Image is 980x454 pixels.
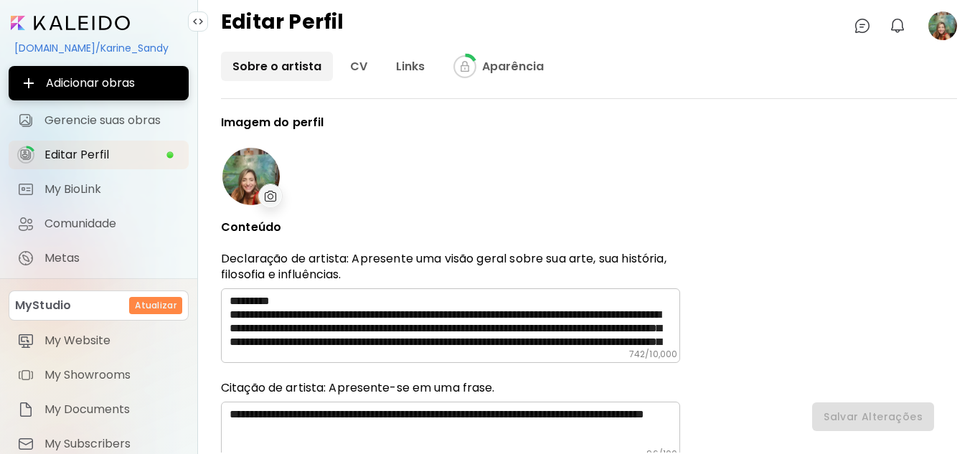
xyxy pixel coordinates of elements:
p: Imagem do perfil [221,116,680,129]
img: Gerencie suas obras icon [17,112,34,129]
span: My Documents [44,402,180,417]
img: item [17,366,34,384]
img: Metas icon [17,250,34,267]
img: item [17,435,34,453]
button: Adicionar obras [9,66,189,100]
a: completeMetas iconMetas [9,244,189,273]
a: Gerencie suas obras iconGerencie suas obras [9,106,189,135]
a: itemMy Showrooms [9,361,189,389]
span: My Subscribers [44,437,180,451]
span: Metas [44,251,180,265]
div: [DOMAIN_NAME]/Karine_Sandy [9,36,189,60]
button: bellIcon [885,14,910,38]
a: itemMy Website [9,326,189,355]
a: itemMy Documents [9,395,189,424]
p: Declaração de artista: Apresente uma visão geral sobre sua arte, sua história, filosofia e influê... [221,251,680,283]
span: My BioLink [44,182,180,197]
a: iconcompleteEditar Perfil [9,141,189,169]
a: CV [339,52,379,81]
a: Links [385,52,436,81]
a: Comunidade iconComunidade [9,209,189,238]
img: item [17,332,34,349]
span: Comunidade [44,217,180,231]
h6: 742 / 10,000 [629,349,677,360]
p: MyStudio [15,297,71,314]
a: iconcompleteAparência [442,52,555,81]
span: Editar Perfil [44,148,166,162]
img: My BioLink icon [17,181,34,198]
img: Comunidade icon [17,215,34,232]
h4: Editar Perfil [221,11,344,40]
span: Adicionar obras [20,75,177,92]
img: bellIcon [889,17,906,34]
a: completeMy BioLink iconMy BioLink [9,175,189,204]
img: chatIcon [854,17,871,34]
img: collapse [192,16,204,27]
span: My Website [44,334,180,348]
h6: Atualizar [135,299,176,312]
h6: Citação de artista: Apresente-se em uma frase. [221,380,680,396]
span: My Showrooms [44,368,180,382]
p: Conteúdo [221,221,680,234]
span: Gerencie suas obras [44,113,180,128]
img: item [17,401,34,418]
a: Sobre o artista [221,52,333,81]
